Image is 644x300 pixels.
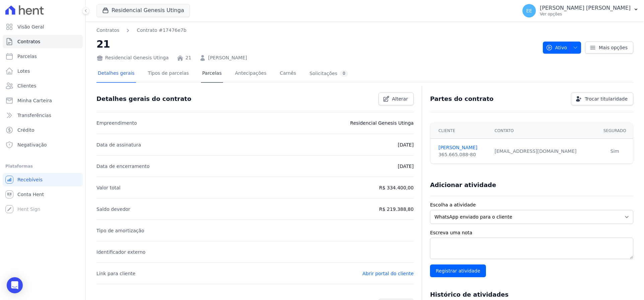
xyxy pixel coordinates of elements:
[543,42,581,54] button: Ativo
[96,184,121,192] p: Valor total
[17,23,44,30] span: Visão Geral
[96,54,169,61] div: Residencial Genesis Utinga
[378,93,414,105] a: Alterar
[96,119,137,127] p: Empreendimento
[3,138,83,152] a: Negativação
[96,141,141,149] p: Data de assinatura
[430,201,633,208] label: Escolha a atividade
[147,65,190,83] a: Tipos de parcelas
[3,50,83,63] a: Parcelas
[430,123,491,139] th: Cliente
[17,38,40,45] span: Contratos
[340,70,348,77] div: 0
[438,151,487,158] div: 365.665.088-80
[571,93,633,105] a: Trocar titularidade
[3,35,83,48] a: Contratos
[186,54,192,61] a: 21
[234,65,268,83] a: Antecipações
[96,65,136,83] a: Detalhes gerais
[398,141,414,149] p: [DATE]
[430,291,508,299] h3: Histórico de atividades
[7,277,23,293] div: Open Intercom Messenger
[430,264,486,277] input: Registrar atividade
[3,173,83,186] a: Recebíveis
[96,227,144,235] p: Tipo de amortização
[517,1,644,20] button: EE [PERSON_NAME] [PERSON_NAME] Ver opções
[96,248,145,256] p: Identificador externo
[597,139,633,164] td: Sim
[96,162,150,170] p: Data de encerramento
[546,42,567,54] span: Ativo
[96,4,190,17] button: Residencial Genesis Utinga
[350,119,414,127] p: Residencial Genesis Utinga
[3,20,83,34] a: Visão Geral
[308,65,349,83] a: Solicitações0
[201,65,223,83] a: Parcelas
[379,184,414,192] p: R$ 334.400,00
[495,148,593,155] div: [EMAIL_ADDRESS][DOMAIN_NAME]
[398,162,414,170] p: [DATE]
[3,188,83,201] a: Conta Hent
[17,97,52,104] span: Minha Carteira
[17,176,43,183] span: Recebíveis
[540,5,631,11] p: [PERSON_NAME] [PERSON_NAME]
[17,82,36,89] span: Clientes
[597,123,633,139] th: Segurado
[3,79,83,93] a: Clientes
[362,271,414,276] a: Abrir portal do cliente
[96,27,187,34] nav: Breadcrumb
[96,95,191,103] h3: Detalhes gerais do contrato
[491,123,597,139] th: Contato
[17,68,30,74] span: Lotes
[3,94,83,107] a: Minha Carteira
[430,95,494,103] h3: Partes do contrato
[5,162,80,170] div: Plataformas
[96,37,538,52] h2: 21
[17,112,51,119] span: Transferências
[309,70,348,77] div: Solicitações
[379,205,414,213] p: R$ 219.388,80
[526,8,532,13] span: EE
[3,123,83,137] a: Crédito
[137,27,186,34] a: Contrato #17476e7b
[17,191,44,198] span: Conta Hent
[3,109,83,122] a: Transferências
[430,181,496,189] h3: Adicionar atividade
[208,54,247,61] a: [PERSON_NAME]
[96,269,135,278] p: Link para cliente
[599,44,628,51] span: Mais opções
[96,205,130,213] p: Saldo devedor
[392,96,408,102] span: Alterar
[17,53,37,60] span: Parcelas
[585,96,628,102] span: Trocar titularidade
[96,27,538,34] nav: Breadcrumb
[278,65,297,83] a: Carnês
[96,27,119,34] a: Contratos
[17,141,47,148] span: Negativação
[438,144,487,151] a: [PERSON_NAME]
[585,42,633,54] a: Mais opções
[3,64,83,78] a: Lotes
[430,229,633,236] label: Escreva uma nota
[540,11,631,17] p: Ver opções
[17,127,34,133] span: Crédito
